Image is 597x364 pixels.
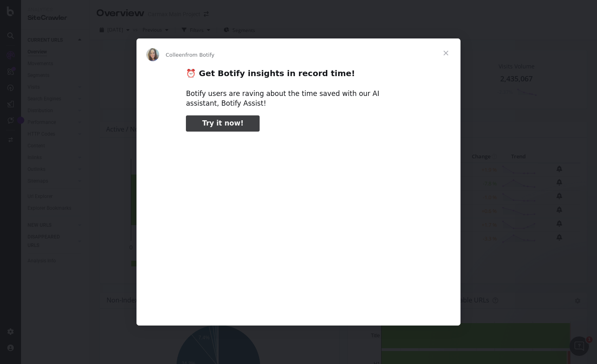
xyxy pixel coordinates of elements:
img: Profile image for Colleen [146,48,159,61]
a: Try it now! [186,115,260,132]
span: Close [431,38,461,68]
span: Colleen [166,52,185,58]
span: Try it now! [202,119,243,127]
video: Play video [130,138,467,307]
span: from Botify [185,52,215,58]
div: Botify users are raving about the time saved with our AI assistant, Botify Assist! [186,89,411,109]
h2: ⏰ Get Botify insights in record time! [186,68,411,83]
